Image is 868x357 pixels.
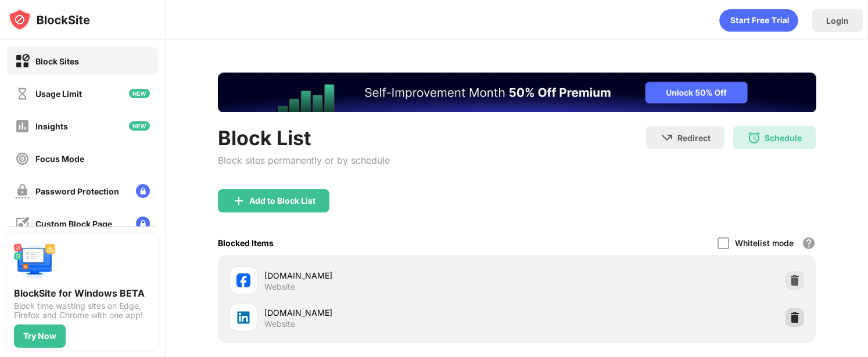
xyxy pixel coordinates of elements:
[826,16,849,26] div: Login
[264,269,517,282] div: [DOMAIN_NAME]
[129,89,150,98] img: new-icon.svg
[218,238,274,248] div: Blocked Items
[236,311,250,324] img: favicons
[677,133,711,143] div: Redirect
[8,8,90,31] img: logo-blocksite.svg
[129,121,150,131] img: new-icon.svg
[249,196,315,205] div: Add to Block List
[15,119,30,134] img: insights-off.svg
[218,154,390,166] div: Block sites permanently or by schedule
[35,121,68,131] div: Insights
[218,126,390,150] div: Block List
[35,186,119,196] div: Password Protection
[15,152,30,166] img: focus-off.svg
[218,73,816,112] iframe: Banner
[23,331,56,341] div: Try Now
[35,219,112,229] div: Custom Block Page
[14,287,151,299] div: BlockSite for Windows BETA
[35,89,82,99] div: Usage Limit
[15,54,30,68] img: block-on.svg
[35,56,79,66] div: Block Sites
[236,273,250,287] img: favicons
[735,238,794,248] div: Whitelist mode
[15,217,30,231] img: customize-block-page-off.svg
[264,282,295,292] div: Website
[264,306,517,319] div: [DOMAIN_NAME]
[14,241,56,283] img: push-desktop.svg
[136,184,150,198] img: lock-menu.svg
[136,217,150,230] img: lock-menu.svg
[719,9,798,32] div: animation
[35,154,84,164] div: Focus Mode
[14,301,151,320] div: Block time wasting sites on Edge, Firefox and Chrome with one app!
[765,133,802,143] div: Schedule
[15,184,30,199] img: password-protection-off.svg
[264,319,295,329] div: Website
[15,86,30,101] img: time-usage-off.svg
